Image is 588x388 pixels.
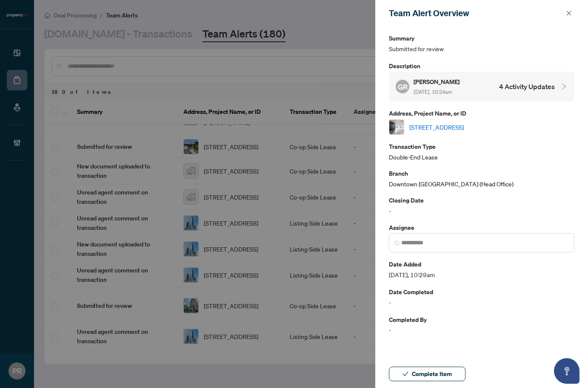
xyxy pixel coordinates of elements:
[389,72,574,101] div: GR[PERSON_NAME] [DATE], 10:24am4 Activity Updates
[389,298,574,307] span: -
[389,7,563,20] div: Team Alert Overview
[389,287,574,297] p: Date Completed
[389,168,574,188] div: Downtown [GEOGRAPHIC_DATA] (Head Office)
[389,168,574,178] p: Branch
[389,195,574,215] div: -
[560,83,568,90] span: collapsed
[414,89,452,95] span: [DATE], 10:24am
[394,240,400,246] img: search_icon
[566,10,572,16] span: close
[389,270,574,280] span: [DATE], 10:29am
[412,367,452,381] span: Complete Item
[499,81,555,92] h4: 4 Activity Updates
[389,223,574,232] p: Assignee
[389,108,574,118] p: Address, Project Name, or ID
[402,371,408,377] span: check
[389,142,574,151] p: Transaction Type
[554,358,579,384] button: Open asap
[389,367,465,381] button: Complete Item
[389,315,574,324] p: Completed By
[389,142,574,162] div: Double-End Lease
[389,325,574,335] span: -
[414,77,461,87] h5: [PERSON_NAME]
[389,44,574,54] span: Submitted for review
[389,120,404,134] img: thumbnail-img
[389,61,574,71] p: Description
[409,122,464,132] a: [STREET_ADDRESS]
[389,195,574,205] p: Closing Date
[389,33,574,43] p: Summary
[389,259,574,269] p: Date Added
[397,81,408,93] span: GR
